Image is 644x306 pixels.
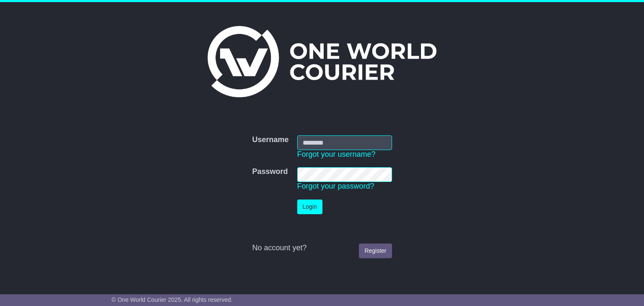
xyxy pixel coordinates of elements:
[297,182,374,190] a: Forgot your password?
[252,135,288,145] label: Username
[208,26,436,97] img: One World
[297,200,322,214] button: Login
[252,244,392,253] div: No account yet?
[252,167,288,176] label: Password
[112,296,233,303] span: © One World Courier 2025. All rights reserved.
[359,244,392,258] a: Register
[297,150,376,158] a: Forgot your username?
